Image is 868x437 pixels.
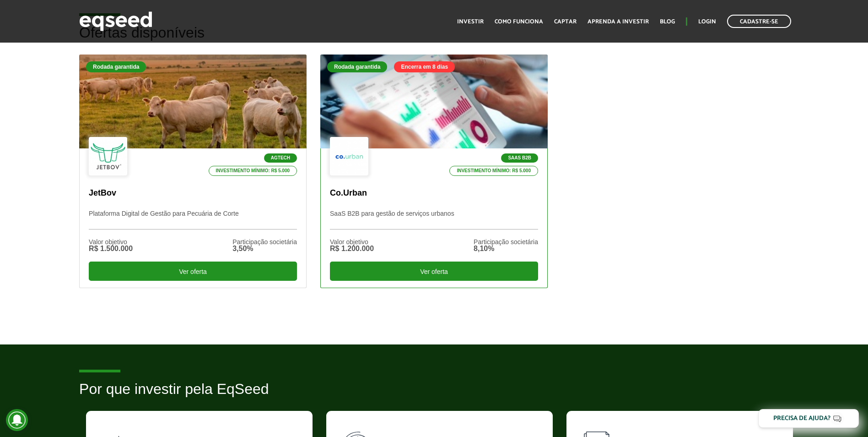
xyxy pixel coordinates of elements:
[501,153,538,163] p: SaaS B2B
[394,61,455,72] div: Encerra em 8 dias
[449,166,538,176] p: Investimento mínimo: R$ 5.000
[79,381,789,411] h2: Por que investir pela EqSeed
[330,245,374,252] div: R$ 1.200.000
[232,245,297,252] div: 3,50%
[89,188,297,198] p: JetBov
[330,239,374,245] div: Valor objetivo
[698,19,716,25] a: Login
[588,19,649,25] a: Aprenda a investir
[89,262,297,281] div: Ver oferta
[330,188,538,198] p: Co.Urban
[89,210,297,229] p: Plataforma Digital de Gestão para Pecuária de Corte
[457,19,484,25] a: Investir
[327,61,387,72] div: Rodada garantida
[86,61,146,72] div: Rodada garantida
[330,262,538,281] div: Ver oferta
[660,19,675,25] a: Blog
[79,9,152,33] img: EqSeed
[89,245,133,252] div: R$ 1.500.000
[232,239,297,245] div: Participação societária
[727,15,791,28] a: Cadastre-se
[79,55,307,288] a: Rodada garantida Agtech Investimento mínimo: R$ 5.000 JetBov Plataforma Digital de Gestão para Pe...
[474,245,538,252] div: 8,10%
[330,210,538,229] p: SaaS B2B para gestão de serviços urbanos
[554,19,577,25] a: Captar
[209,166,297,176] p: Investimento mínimo: R$ 5.000
[495,19,543,25] a: Como funciona
[320,55,548,288] a: Rodada garantida Encerra em 8 dias SaaS B2B Investimento mínimo: R$ 5.000 Co.Urban SaaS B2B para ...
[474,239,538,245] div: Participação societária
[264,153,297,163] p: Agtech
[89,239,133,245] div: Valor objetivo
